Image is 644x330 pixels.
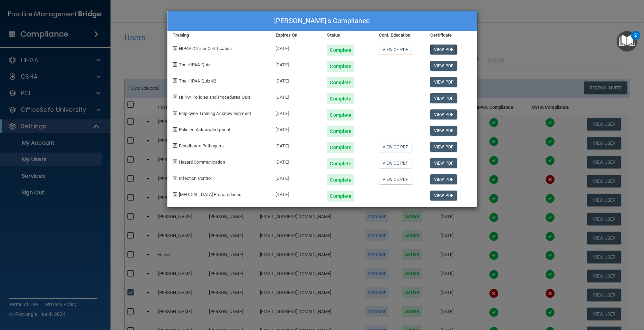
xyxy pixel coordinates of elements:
div: [DATE] [270,137,322,153]
div: Training [167,31,271,39]
iframe: Drift Widget Chat Controller [525,281,636,309]
div: Complete [327,126,354,137]
div: [DATE] [270,104,322,120]
a: View PDF [430,45,457,55]
div: Complete [327,142,354,153]
div: [DATE] [270,56,322,72]
span: The HIPAA Quiz #2 [179,78,217,84]
div: Complete [327,191,354,202]
a: View PDF [430,158,457,168]
a: View PDF [430,77,457,87]
span: Infection Control [179,176,212,181]
span: Hazard Communication [179,159,225,165]
a: View PDF [430,109,457,119]
a: View PDF [430,142,457,152]
span: Bloodborne Pathogens [179,143,224,148]
div: [DATE] [270,120,322,137]
span: HIPAA Policies and Procedures Quiz [179,95,250,100]
a: View CE PDF [379,174,412,184]
a: View PDF [430,61,457,71]
div: Complete [327,61,354,72]
a: View PDF [430,93,457,103]
span: Policies Acknowledgment [179,127,230,132]
a: View CE PDF [379,158,412,168]
div: [DATE] [270,169,322,185]
div: [DATE] [270,39,322,56]
span: HIPAA Officer Certification [179,46,232,51]
div: Complete [327,93,354,104]
div: [DATE] [270,153,322,169]
span: Employee Training Acknowledgment [179,111,251,116]
a: View PDF [430,191,457,201]
div: Cont. Education [374,31,425,39]
div: Complete [327,45,354,56]
div: Status [322,31,373,39]
div: [DATE] [270,88,322,104]
a: View CE PDF [379,142,412,152]
a: View CE PDF [379,45,412,55]
div: Complete [327,109,354,120]
div: Complete [327,174,354,185]
button: Open Resource Center, 2 new notifications [617,31,637,51]
div: Certificate [425,31,477,39]
div: [DATE] [270,185,322,202]
div: Complete [327,158,354,169]
span: [MEDICAL_DATA] Preparedness [179,192,242,197]
div: [DATE] [270,72,322,88]
a: View PDF [430,126,457,136]
div: Complete [327,77,354,88]
div: [PERSON_NAME]'s Compliance [167,11,477,31]
div: Expires On [270,31,322,39]
div: 2 [634,35,637,44]
span: The HIPAA Quiz [179,62,210,67]
a: View PDF [430,174,457,184]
